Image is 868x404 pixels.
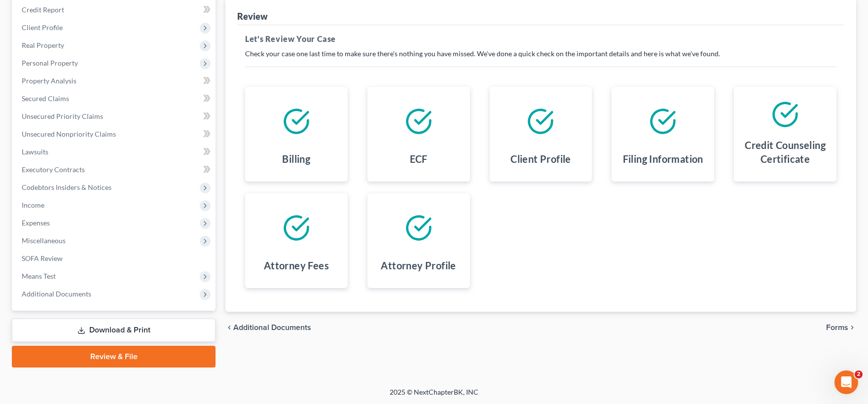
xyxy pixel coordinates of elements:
[12,319,216,342] a: Download & Print
[22,290,91,298] span: Additional Documents
[14,90,216,108] a: Secured Claims
[22,272,56,280] span: Means Test
[834,370,858,394] iframe: Intercom live chat
[22,219,50,227] span: Expenses
[22,236,66,245] span: Miscellaneous
[237,10,268,22] div: Review
[22,94,69,103] span: Secured Claims
[282,152,310,166] h4: Billing
[826,324,856,331] button: Forms chevron_right
[14,143,216,161] a: Lawsuits
[826,324,848,331] span: Forms
[14,250,216,267] a: SOFA Review
[22,147,48,156] span: Lawsuits
[22,254,63,262] span: SOFA Review
[22,201,44,209] span: Income
[264,258,329,272] h4: Attorney Fees
[14,1,216,19] a: Credit Report
[225,324,311,331] a: chevron_left Additional Documents
[14,125,216,143] a: Unsecured Nonpriority Claims
[22,165,85,174] span: Executory Contracts
[22,41,64,49] span: Real Property
[22,130,116,138] span: Unsecured Nonpriority Claims
[22,23,63,32] span: Client Profile
[623,152,703,166] h4: Filing Information
[245,33,836,45] h5: Let's Review Your Case
[14,108,216,125] a: Unsecured Priority Claims
[225,324,233,331] i: chevron_left
[410,152,428,166] h4: ECF
[22,59,78,67] span: Personal Property
[22,76,76,85] span: Property Analysis
[22,5,64,14] span: Credit Report
[855,370,863,378] span: 2
[14,161,216,179] a: Executory Contracts
[510,152,571,166] h4: Client Profile
[742,138,829,166] h4: Credit Counseling Certificate
[381,258,456,272] h4: Attorney Profile
[14,72,216,90] a: Property Analysis
[12,346,216,367] a: Review & File
[22,183,111,191] span: Codebtors Insiders & Notices
[22,112,103,120] span: Unsecured Priority Claims
[245,49,836,59] p: Check your case one last time to make sure there's nothing you have missed. We've done a quick ch...
[848,324,856,331] i: chevron_right
[233,324,311,331] span: Additional Documents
